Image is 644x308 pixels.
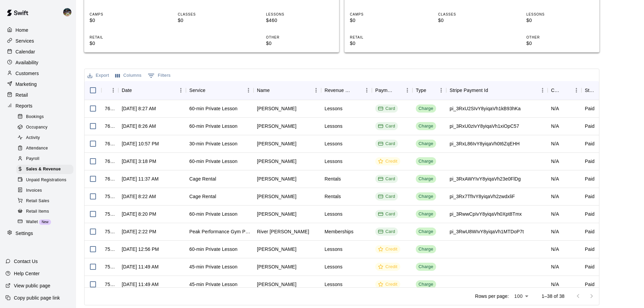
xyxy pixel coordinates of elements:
[585,193,595,200] div: Paid
[325,281,342,288] div: Lessons
[16,154,76,164] a: Payroll
[585,246,595,253] div: Paid
[5,68,71,78] div: Customers
[26,166,61,173] span: Sales & Revenue
[5,228,71,238] div: Settings
[419,211,433,217] div: Charge
[551,105,559,112] div: N/A
[526,12,594,17] p: LESSONS
[16,185,76,196] a: Invoices
[122,281,159,288] div: Aug 15, 2025, 11:49 AM
[551,246,559,253] div: N/A
[178,17,245,24] p: $0
[350,17,418,24] p: $0
[5,25,71,35] a: Home
[419,158,433,165] div: Charge
[375,81,393,100] div: Payment Method
[108,85,118,95] button: Menu
[450,140,520,147] div: pi_3RxL86IvY8yiqaVh0t6ZqEHH
[14,270,40,277] p: Help Center
[419,105,433,112] div: Charge
[254,81,321,100] div: Name
[378,193,395,200] div: Card
[14,282,50,289] p: View public page
[122,158,156,165] div: Aug 17, 2025, 3:18 PM
[16,154,73,164] div: Payroll
[122,228,156,235] div: Aug 15, 2025, 2:22 PM
[538,85,548,95] button: Menu
[266,35,334,40] p: OTHER
[16,217,76,227] a: WalletNew
[178,12,245,17] p: CLASSES
[450,81,488,100] div: Stripe Payment Id
[419,123,433,129] div: Charge
[551,281,559,288] div: N/A
[585,81,596,100] div: Status
[542,293,565,300] p: 1–38 of 38
[257,246,296,253] div: Heather Blandford
[416,81,426,100] div: Type
[352,86,362,95] button: Sort
[585,228,595,235] div: Paid
[378,176,395,182] div: Card
[39,220,51,224] span: New
[243,85,254,95] button: Menu
[105,263,115,270] div: 757439
[14,258,38,265] p: Contact Us
[16,143,76,154] a: Attendance
[450,105,521,112] div: pi_3RxU2SIvY8yiqaVh1kB93hKa
[26,135,40,141] span: Activity
[551,175,559,182] div: N/A
[266,17,334,24] p: $460
[257,193,296,200] div: Gary Weaver
[16,81,37,88] p: Marketing
[325,140,342,147] div: Lessons
[16,112,76,122] a: Bookings
[5,47,71,57] a: Calendar
[16,92,28,98] p: Retail
[257,263,296,270] div: Greg Trenary
[266,12,334,17] p: LESSONS
[16,133,73,143] div: Activity
[266,40,334,47] p: $0
[16,38,34,44] p: Services
[585,281,595,288] div: Paid
[436,85,446,95] button: Menu
[585,140,595,147] div: Paid
[372,81,412,100] div: Payment Method
[26,177,66,184] span: Unpaid Registrations
[16,186,73,195] div: Invoices
[596,86,605,95] button: Sort
[26,219,38,226] span: Wallet
[5,36,71,46] a: Services
[551,140,559,147] div: N/A
[105,246,115,253] div: 757551
[26,208,49,215] span: Retail Items
[419,193,433,200] div: Charge
[5,101,71,111] a: Reports
[146,70,172,81] button: Show filters
[488,86,498,95] button: Sort
[90,17,157,24] p: $0
[526,40,594,47] p: $0
[16,196,73,206] div: Retail Sales
[132,86,141,95] button: Sort
[378,281,398,288] div: Credit
[122,105,156,112] div: Aug 18, 2025, 8:27 AM
[450,193,515,200] div: pi_3Rx7TfIvY8yiqaVh2zwdxliF
[16,144,73,153] div: Attendance
[419,176,433,182] div: Charge
[393,86,402,95] button: Sort
[189,175,216,182] div: Cage Rental
[16,207,73,216] div: Retail Items
[419,229,433,235] div: Charge
[5,90,71,100] a: Retail
[189,193,216,200] div: Cage Rental
[585,123,595,129] div: Paid
[551,263,559,270] div: N/A
[105,158,115,165] div: 760691
[16,217,73,227] div: WalletNew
